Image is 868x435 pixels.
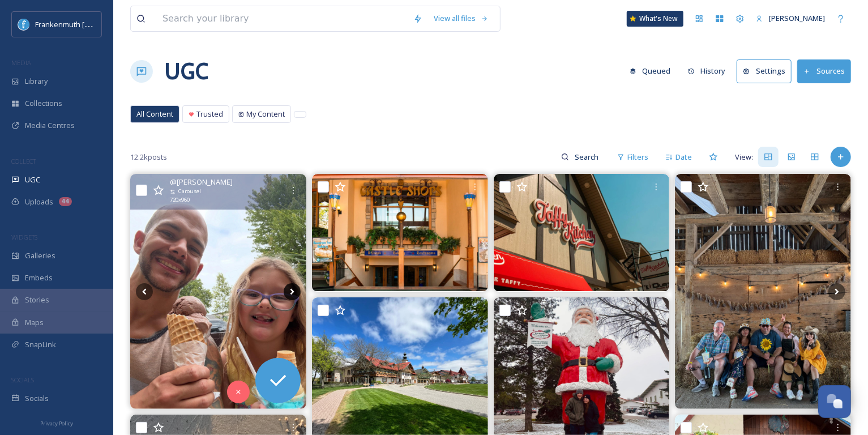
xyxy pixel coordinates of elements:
[157,6,408,31] input: Search your library
[25,120,75,131] span: Media Centres
[59,197,72,206] div: 44
[25,295,49,305] span: Stories
[40,420,73,427] span: Privacy Policy
[25,272,53,283] span: Embeds
[682,60,737,82] a: History
[750,7,831,29] a: [PERSON_NAME]
[737,59,797,83] a: Settings
[312,174,488,291] img: #photography #frankenmuth #bavarianinn
[682,60,732,82] button: History
[130,152,167,163] span: 12.2k posts
[246,109,285,120] span: My Content
[11,233,37,241] span: WIDGETS
[797,59,851,83] button: Sources
[196,109,223,120] span: Trusted
[675,152,692,163] span: Date
[18,19,29,30] img: Social%20Media%20PFP%202025.jpg
[136,109,173,120] span: All Content
[11,376,34,384] span: SOCIALS
[569,146,606,168] input: Search
[164,54,208,88] a: UGC
[428,7,494,29] a: View all files
[627,11,683,27] a: What's New
[178,187,201,195] span: Carousel
[25,197,53,207] span: Uploads
[25,393,49,404] span: Socials
[25,174,40,185] span: UGC
[130,174,306,408] img: Bummin around #frankenmuth
[769,13,825,23] span: [PERSON_NAME]
[25,76,48,87] span: Library
[735,152,753,163] span: View:
[35,19,121,29] span: Frankenmuth [US_STATE]
[11,58,31,67] span: MEDIA
[737,59,792,83] button: Settings
[25,339,56,350] span: SnapLink
[170,196,190,204] span: 720 x 960
[624,60,677,82] button: Queued
[624,60,682,82] a: Queued
[25,98,62,109] span: Collections
[818,385,851,418] button: Open Chat
[11,157,36,165] span: COLLECT
[627,152,648,163] span: Filters
[675,174,851,408] img: 🌻🐝…. #frankenmuth #sunflowerfestival #sunflower #michigan #grandpatinysfarm
[494,174,670,291] img: #photography #frankenmuth #taffy 🍬
[25,317,44,328] span: Maps
[170,177,233,187] span: @ [PERSON_NAME]
[25,250,55,261] span: Galleries
[40,416,73,429] a: Privacy Policy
